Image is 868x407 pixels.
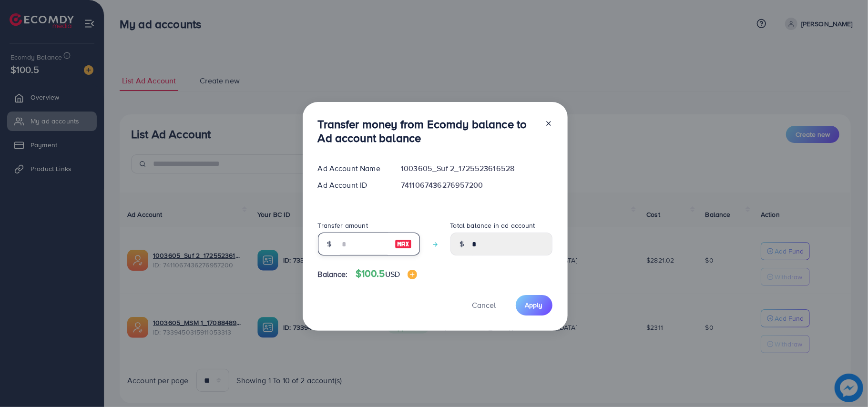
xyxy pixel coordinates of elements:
label: Total balance in ad account [450,221,535,230]
button: Apply [516,295,552,315]
img: image [395,238,412,250]
span: Cancel [472,300,496,310]
span: Balance: [318,269,348,280]
label: Transfer amount [318,221,368,230]
button: Cancel [460,295,508,315]
div: 7411067436276957200 [393,180,560,191]
span: USD [385,269,400,279]
h3: Transfer money from Ecomdy balance to Ad account balance [318,117,537,145]
span: Apply [525,300,543,310]
div: 1003605_Suf 2_1725523616528 [393,163,560,174]
h4: $100.5 [356,268,417,280]
div: Ad Account ID [310,180,394,191]
div: Ad Account Name [310,163,394,174]
img: image [408,270,417,279]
